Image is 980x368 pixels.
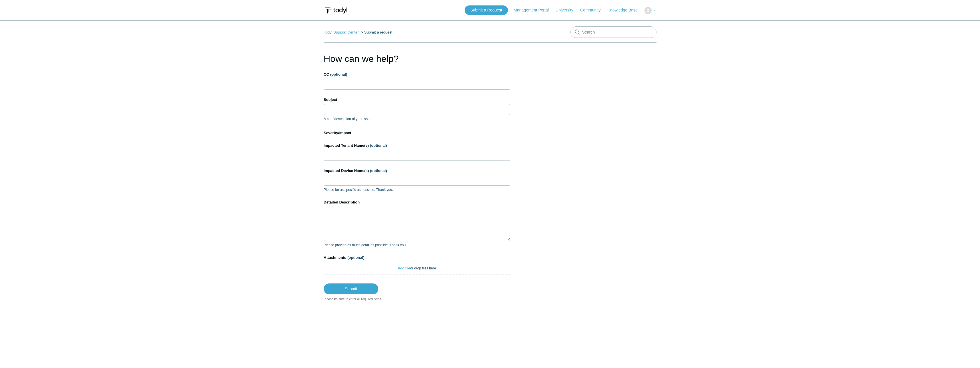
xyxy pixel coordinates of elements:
[324,168,510,174] label: Impacted Device Name(s)
[324,5,348,16] img: Todyl Support Center Help Center home page
[324,143,510,148] label: Impacted Tenant Name(s)
[324,283,378,294] input: Submit
[347,255,364,260] span: (optional)
[514,7,554,13] a: Management Portal
[330,72,347,77] span: (optional)
[556,7,579,13] a: University
[324,255,510,261] label: Attachments
[324,30,359,34] a: Todyl Support Center
[324,199,510,205] label: Detailed Description
[465,5,508,15] a: Submit a Request
[360,30,392,34] li: Submit a request
[370,169,387,173] span: (optional)
[324,187,510,192] p: Please be as specific as possible. Thank you.
[370,143,387,148] span: (optional)
[324,116,510,122] p: A brief description of your issue.
[324,97,510,103] label: Subject
[324,242,510,248] p: Please provide as much detail as possible. Thank you.
[324,297,510,302] div: Please be sure to enter all required fields.
[324,30,360,34] li: Todyl Support Center
[324,130,510,136] label: Severity/Impact
[607,7,643,13] a: Knowledge Base
[324,72,510,77] label: CC
[324,52,510,66] h1: How can we help?
[580,7,606,13] a: Community
[570,26,656,38] input: Search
